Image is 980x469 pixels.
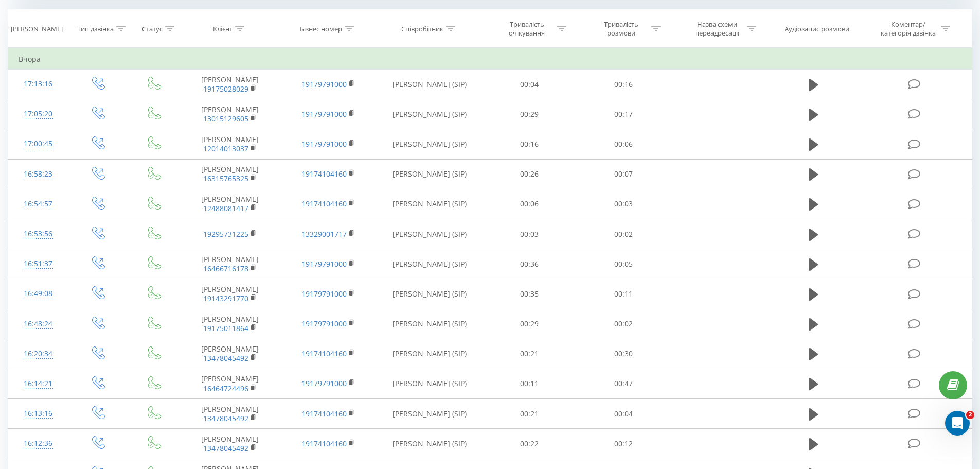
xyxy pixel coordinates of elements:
span: 2 [966,411,974,419]
td: [PERSON_NAME] (SIP) [377,309,483,339]
td: [PERSON_NAME] (SIP) [377,279,483,309]
td: 00:16 [483,129,577,159]
td: [PERSON_NAME] (SIP) [377,219,483,249]
td: 00:11 [577,279,671,309]
a: 16466716178 [203,264,248,273]
td: [PERSON_NAME] (SIP) [377,129,483,159]
a: 16315765325 [203,173,248,183]
div: Коментар/категорія дзвінка [878,20,938,38]
td: 00:47 [577,369,671,398]
td: [PERSON_NAME] [181,429,279,459]
td: [PERSON_NAME] [181,70,279,99]
td: [PERSON_NAME] (SIP) [377,429,483,459]
a: 13478045492 [203,353,248,363]
td: 00:26 [483,159,577,189]
div: Тип дзвінка [77,25,114,33]
a: 19179791000 [301,109,347,119]
td: [PERSON_NAME] (SIP) [377,399,483,429]
a: 19175028029 [203,84,248,94]
td: 00:29 [483,99,577,129]
a: 19174104160 [301,199,347,209]
td: [PERSON_NAME] [181,99,279,129]
a: 19179791000 [301,319,347,328]
div: Бізнес номер [300,25,342,33]
a: 16464724496 [203,384,248,393]
td: [PERSON_NAME] [181,279,279,309]
td: [PERSON_NAME] (SIP) [377,189,483,219]
div: 16:51:37 [19,254,58,274]
a: 13329001717 [301,229,347,239]
a: 19175011864 [203,323,248,333]
a: 19143291770 [203,293,248,303]
div: Тривалість розмови [594,20,649,38]
td: 00:02 [577,309,671,339]
td: [PERSON_NAME] (SIP) [377,339,483,369]
td: 00:07 [577,159,671,189]
div: 17:00:45 [19,134,58,154]
td: [PERSON_NAME] (SIP) [377,369,483,398]
td: 00:22 [483,429,577,459]
a: 19174104160 [301,349,347,358]
td: 00:16 [577,70,671,99]
div: [PERSON_NAME] [11,25,63,33]
div: 16:14:21 [19,374,58,394]
td: [PERSON_NAME] [181,159,279,189]
a: 19179791000 [301,139,347,149]
td: [PERSON_NAME] [181,309,279,339]
td: 00:04 [577,399,671,429]
td: 00:30 [577,339,671,369]
td: 00:02 [577,219,671,249]
td: 00:35 [483,279,577,309]
td: [PERSON_NAME] [181,249,279,279]
td: 00:21 [483,399,577,429]
td: 00:29 [483,309,577,339]
a: 13478045492 [203,443,248,453]
div: 16:13:16 [19,404,58,424]
a: 19174104160 [301,409,347,419]
a: 19174104160 [301,439,347,448]
td: 00:36 [483,249,577,279]
a: 19179791000 [301,378,347,388]
div: 17:13:16 [19,74,58,94]
a: 19295731225 [203,229,248,239]
td: [PERSON_NAME] [181,129,279,159]
iframe: Intercom live chat [945,411,970,436]
div: 16:48:24 [19,314,58,334]
a: 12488081417 [203,203,248,213]
a: 12014013037 [203,144,248,153]
td: [PERSON_NAME] (SIP) [377,99,483,129]
td: 00:17 [577,99,671,129]
a: 19179791000 [301,79,347,89]
a: 19174104160 [301,169,347,179]
td: 00:12 [577,429,671,459]
div: 16:58:23 [19,164,58,184]
div: 16:54:57 [19,194,58,214]
div: 17:05:20 [19,104,58,124]
td: [PERSON_NAME] [181,189,279,219]
div: Клієнт [213,25,233,33]
td: [PERSON_NAME] [181,339,279,369]
a: 19179791000 [301,259,347,269]
div: 16:53:56 [19,224,58,244]
td: 00:06 [577,129,671,159]
div: Назва схеми переадресації [689,20,744,38]
div: Аудіозапис розмови [785,25,849,33]
div: 16:49:08 [19,284,58,304]
a: 19179791000 [301,289,347,299]
div: Співробітник [401,25,443,33]
a: 13015129605 [203,114,248,124]
td: 00:21 [483,339,577,369]
td: 00:03 [483,219,577,249]
div: 16:12:36 [19,433,58,454]
td: Вчора [8,49,972,70]
td: 00:05 [577,249,671,279]
td: 00:03 [577,189,671,219]
td: [PERSON_NAME] (SIP) [377,159,483,189]
a: 13478045492 [203,413,248,423]
div: 16:20:34 [19,344,58,364]
td: [PERSON_NAME] [181,369,279,398]
td: [PERSON_NAME] (SIP) [377,70,483,99]
div: Статус [142,25,163,33]
td: 00:06 [483,189,577,219]
td: 00:04 [483,70,577,99]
